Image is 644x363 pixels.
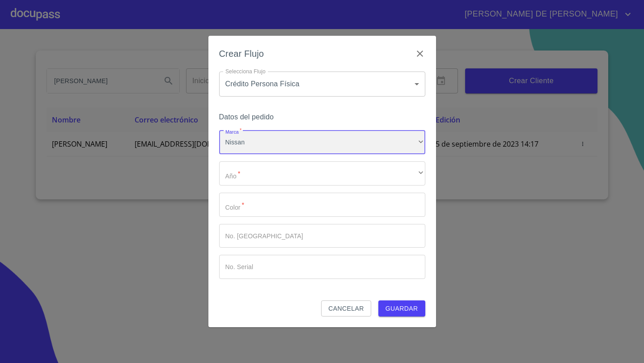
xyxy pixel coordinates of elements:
button: Guardar [378,300,425,317]
h6: Datos del pedido [219,111,425,123]
div: ​ [219,161,425,186]
span: Cancelar [328,303,364,314]
div: Crédito Persona Física [219,72,425,97]
div: Nissan [219,131,425,155]
span: Guardar [386,303,418,314]
button: Cancelar [321,300,371,317]
h6: Crear Flujo [219,46,264,61]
